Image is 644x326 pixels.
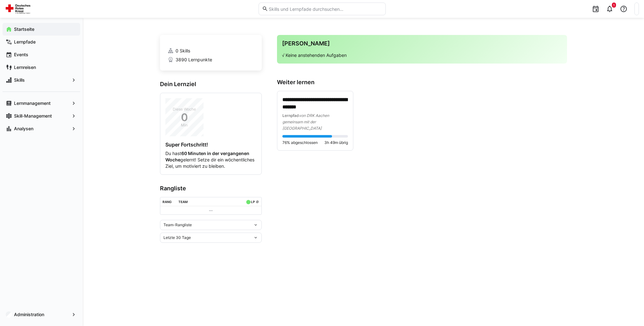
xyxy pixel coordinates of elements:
[251,200,255,204] div: LP
[163,200,172,204] div: Rang
[176,57,212,63] span: 3890 Lernpunkte
[324,140,348,145] span: 3h 49m übrig
[178,200,188,204] div: Team
[168,48,254,54] a: 0 Skills
[282,52,562,58] p: √ Keine anstehenden Aufgaben
[256,199,259,204] a: ø
[176,48,190,54] span: 0 Skills
[165,141,256,148] h4: Super Fortschritt!
[163,235,191,240] span: Letzte 30 Tage
[163,222,192,228] span: Team-Rangliste
[277,79,567,86] h3: Weiter lernen
[268,6,382,12] input: Skills und Lernpfade durchsuchen…
[282,113,329,131] span: von DRK Aachen gemeinsam mit der [GEOGRAPHIC_DATA]
[165,150,256,169] p: Du hast gelernt! Setze dir ein wöchentliches Ziel, um motiviert zu bleiben.
[282,140,318,145] span: 76% abgeschlossen
[613,3,615,7] span: 1
[282,40,562,47] h3: [PERSON_NAME]
[160,81,262,88] h3: Dein Lernziel
[160,185,262,192] h3: Rangliste
[282,113,299,118] span: Lernpfad
[165,151,249,162] strong: 60 Minuten in der vergangenen Woche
